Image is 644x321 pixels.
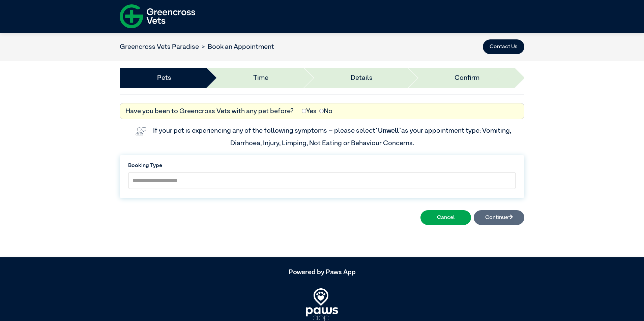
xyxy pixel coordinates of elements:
[125,106,294,116] label: Have you been to Greencross Vets with any pet before?
[420,210,471,225] button: Cancel
[302,109,306,113] input: Yes
[319,106,332,116] label: No
[302,106,317,116] label: Yes
[157,73,171,83] a: Pets
[153,127,513,146] label: If your pet is experiencing any of the following symptoms – please select as your appointment typ...
[375,127,401,134] span: “Unwell”
[319,109,324,113] input: No
[120,2,195,31] img: f-logo
[120,43,199,50] a: Greencross Vets Paradise
[199,42,274,52] li: Book an Appointment
[128,162,516,170] label: Booking Type
[133,125,149,138] img: vet
[120,42,274,52] nav: breadcrumb
[483,39,524,54] button: Contact Us
[120,268,524,276] h5: Powered by Paws App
